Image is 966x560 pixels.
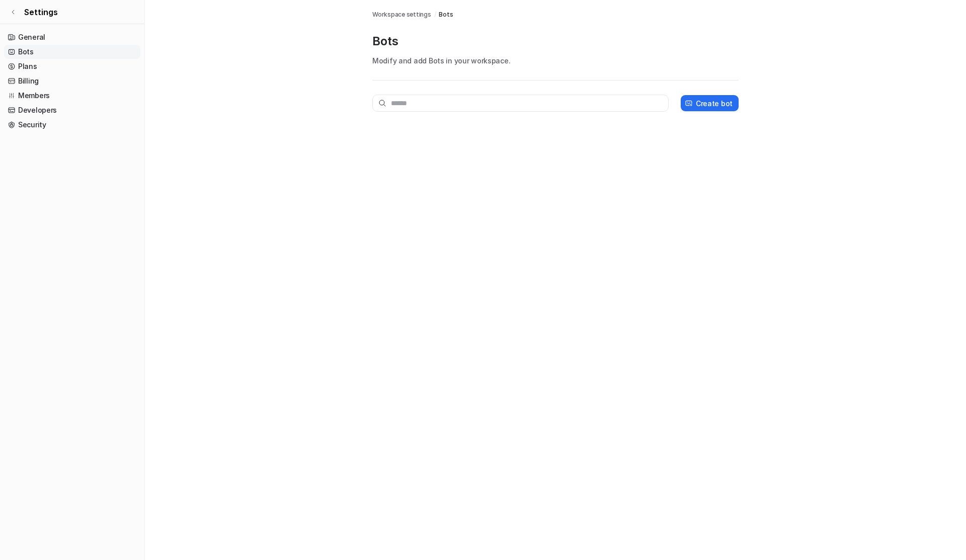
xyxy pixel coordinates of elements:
[4,118,140,132] a: Security
[4,30,140,44] a: General
[434,10,436,19] span: /
[696,98,733,109] p: Create bot
[439,10,453,19] a: Bots
[4,103,140,117] a: Developers
[681,95,739,111] button: Create bot
[685,100,693,107] img: create
[4,89,140,103] a: Members
[4,45,140,59] a: Bots
[372,55,739,66] p: Modify and add Bots in your workspace.
[4,59,140,73] a: Plans
[4,74,140,88] a: Billing
[372,33,739,49] p: Bots
[24,6,58,18] span: Settings
[372,10,431,19] a: Workspace settings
